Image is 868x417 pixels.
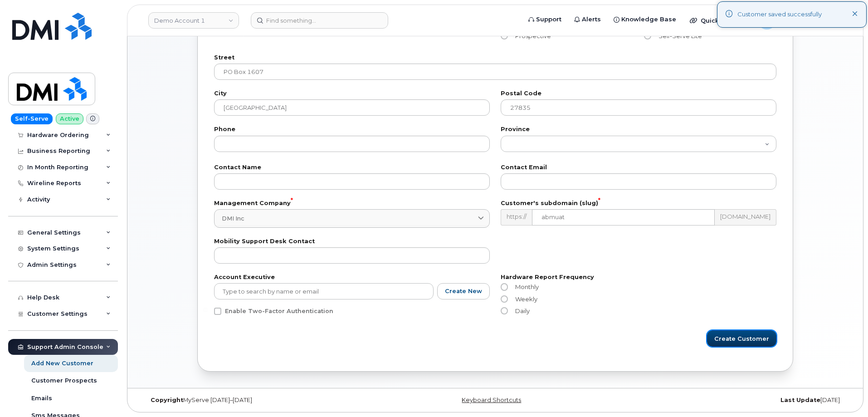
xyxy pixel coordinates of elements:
[501,91,776,97] label: Postal Code
[501,295,508,303] input: Weekly
[522,10,568,29] a: Support
[462,397,521,403] a: Keyboard Shortcuts
[780,397,820,403] strong: Last Update
[151,397,183,403] strong: Copyright
[714,334,769,343] span: Create Customer
[707,330,776,347] button: Create Customer
[214,209,490,228] a: DMI Inc
[437,283,490,299] button: Create New
[214,91,490,97] label: City
[512,283,539,290] span: Monthly
[582,15,601,24] span: Alerts
[214,55,776,61] label: Street
[568,10,607,29] a: Alerts
[612,397,847,404] div: [DATE]
[203,308,208,312] input: Enable Two-Factor Authentication
[512,295,537,303] span: Weekly
[607,10,683,29] a: Knowledge Base
[701,17,734,24] span: Quicklinks
[536,15,561,24] span: Support
[715,209,776,226] div: [DOMAIN_NAME]
[501,209,532,226] div: https://
[501,284,508,291] input: Monthly
[621,15,676,24] span: Knowledge Base
[512,307,530,314] span: Daily
[214,127,490,132] label: Phone
[214,275,434,280] label: Account Executive
[214,239,490,245] label: Mobility Support Desk Contact
[144,397,378,404] div: MyServe [DATE]–[DATE]
[737,10,822,19] div: Customer saved successfully
[501,201,776,206] label: Customer's subdomain (slug)
[222,214,244,223] span: DMI Inc
[501,165,776,171] label: Contact Email
[445,287,482,295] span: Create New
[501,307,508,314] input: Daily
[501,275,776,280] label: Hardware Report Frequency
[214,165,490,171] label: Contact Name
[501,127,776,132] label: Province
[683,11,750,29] div: Quicklinks
[148,12,239,29] a: Demo Account 1
[214,201,490,206] label: Management Company
[225,308,333,314] span: Enable Two-Factor Authentication
[251,12,388,29] input: Find something...
[214,283,434,299] input: Type to search by name or email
